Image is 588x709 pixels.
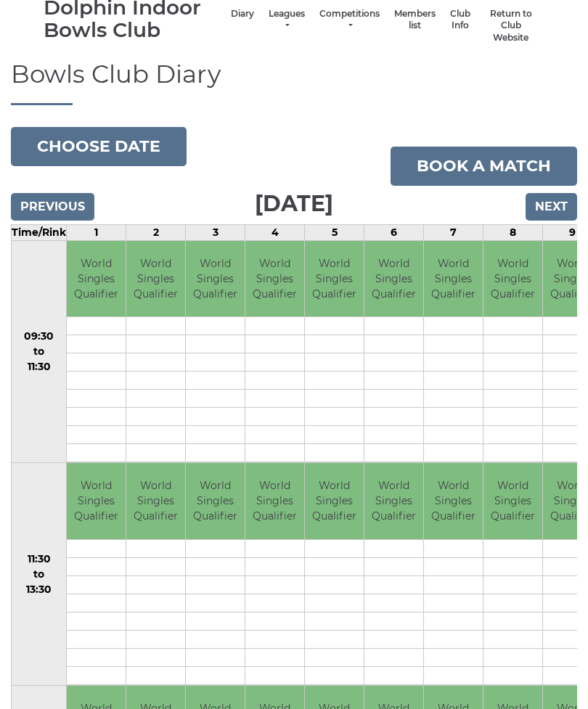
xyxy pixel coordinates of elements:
a: Diary [231,8,254,20]
button: Choose date [11,127,187,166]
td: 6 [364,224,424,240]
td: 3 [186,224,245,240]
td: 11:30 to 13:30 [12,463,67,686]
td: World Singles Qualifier [67,463,126,539]
td: World Singles Qualifier [245,463,304,539]
a: Members list [394,8,436,32]
h1: Bowls Club Diary [11,61,577,104]
td: World Singles Qualifier [424,463,483,539]
td: World Singles Qualifier [245,241,304,317]
td: World Singles Qualifier [364,241,423,317]
td: 8 [483,224,543,240]
input: Previous [11,193,94,221]
td: World Singles Qualifier [67,241,126,317]
td: 1 [67,224,126,240]
td: World Singles Qualifier [186,241,245,317]
td: World Singles Qualifier [305,463,364,539]
td: 4 [245,224,305,240]
td: World Singles Qualifier [305,241,364,317]
input: Next [526,193,577,221]
td: World Singles Qualifier [364,463,423,539]
td: Time/Rink [12,224,67,240]
td: 5 [305,224,364,240]
td: World Singles Qualifier [483,463,542,539]
a: Competitions [319,8,380,32]
td: 09:30 to 11:30 [12,240,67,463]
td: World Singles Qualifier [483,241,542,317]
a: Leagues [269,8,305,32]
a: Return to Club Website [485,8,537,44]
td: World Singles Qualifier [186,463,245,539]
a: Club Info [450,8,470,32]
td: 2 [126,224,186,240]
td: World Singles Qualifier [424,241,483,317]
td: 7 [424,224,483,240]
td: World Singles Qualifier [126,241,185,317]
td: World Singles Qualifier [126,463,185,539]
a: Book a match [391,147,577,186]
